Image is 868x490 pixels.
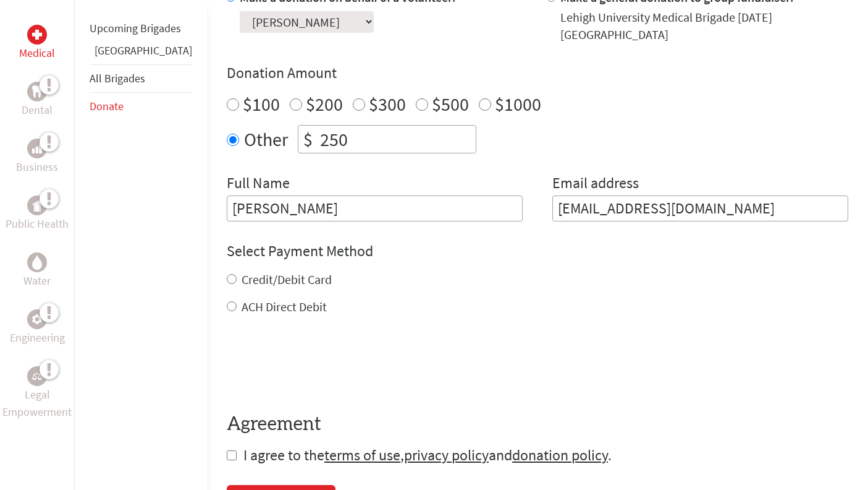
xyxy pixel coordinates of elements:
[95,43,192,58] a: [GEOGRAPHIC_DATA]
[90,42,192,64] li: Panama
[19,45,55,62] p: Medical
[369,92,406,116] label: $300
[324,445,400,465] a: terms of use
[10,309,65,346] a: EngineeringEngineering
[512,445,608,465] a: donation policy
[298,126,318,153] div: $
[27,139,47,158] div: Business
[32,199,42,212] img: Public Health
[242,299,327,314] label: ACH Direct Debit
[552,173,639,196] label: Email address
[318,126,476,153] input: Enter Amount
[6,215,69,233] p: Public Health
[90,99,124,113] a: Donate
[10,329,65,346] p: Engineering
[16,158,58,176] p: Business
[227,173,290,196] label: Full Name
[23,272,51,290] p: Water
[32,85,42,97] img: Dental
[27,366,47,386] div: Legal Empowerment
[90,64,192,93] li: All Brigades
[90,15,192,42] li: Upcoming Brigades
[560,9,848,43] div: Lehigh University Medical Brigade [DATE] [GEOGRAPHIC_DATA]
[32,30,42,40] img: Medical
[27,252,47,272] div: Water
[227,196,523,221] input: Enter Full Name
[495,92,541,116] label: $1000
[227,340,415,389] iframe: reCAPTCHA
[244,125,288,153] label: Other
[27,25,47,45] div: Medical
[552,196,848,221] input: Your Email
[432,92,469,116] label: $500
[19,25,55,62] a: MedicalMedical
[227,63,848,83] h4: Donation Amount
[306,92,343,116] label: $200
[32,255,42,269] img: Water
[404,445,489,465] a: privacy policy
[32,314,42,324] img: Engineering
[23,252,51,290] a: WaterWater
[227,413,848,436] h4: Agreement
[243,445,612,465] span: I agree to the , and .
[90,71,145,85] a: All Brigades
[32,144,42,153] img: Business
[227,241,848,261] h4: Select Payment Method
[6,196,69,233] a: Public HealthPublic Health
[243,92,280,116] label: $100
[242,272,332,287] label: Credit/Debit Card
[2,366,72,421] a: Legal EmpowermentLegal Empowerment
[32,372,42,380] img: Legal Empowerment
[27,82,47,101] div: Dental
[27,196,47,215] div: Public Health
[90,93,192,120] li: Donate
[2,386,72,421] p: Legal Empowerment
[16,139,58,176] a: BusinessBusiness
[90,21,181,35] a: Upcoming Brigades
[22,82,53,119] a: DentalDental
[22,101,53,119] p: Dental
[27,309,47,329] div: Engineering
